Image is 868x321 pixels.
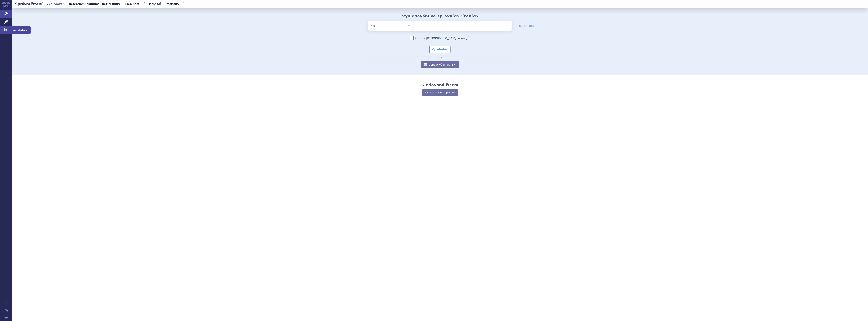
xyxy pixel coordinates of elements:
[402,14,478,18] h2: Vyhledávání ve správních řízeních
[45,2,67,7] a: Vyhledávání
[436,56,444,59] i: nebo
[122,2,147,7] a: Písemnosti SŘ
[101,2,121,7] a: Běžící lhůty
[515,24,537,28] a: Přidat parametr
[468,36,470,38] abbr: (?)
[410,36,470,40] label: Zahrnout [DEMOGRAPHIC_DATA] přípravky
[421,61,459,68] a: Vypsat všechna SŘ
[422,89,458,96] a: Vytvořit novou skupinu SŘ
[422,83,458,87] h2: Sledovaná řízení
[429,46,451,53] button: Hledat
[12,26,31,34] span: Analytics
[163,2,186,7] a: Statistiky SŘ
[148,2,162,7] a: Moje SŘ
[68,2,100,7] a: Referenční skupiny
[12,1,45,7] h2: Správní řízení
